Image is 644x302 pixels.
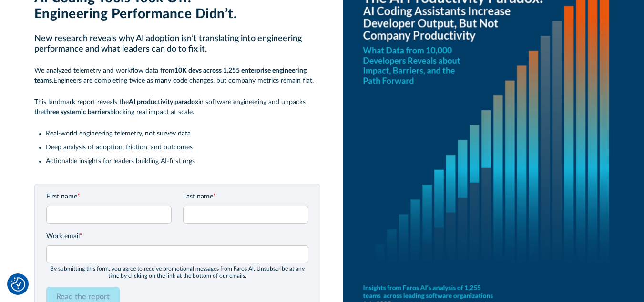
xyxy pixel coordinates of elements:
[129,99,198,105] strong: AI productivity paradox
[183,192,308,202] label: Last name
[46,265,308,279] div: By submitting this form, you agree to receive promotional messages from Faros Al. Unsubscribe at ...
[46,143,320,153] li: Deep analysis of adoption, friction, and outcomes
[34,66,320,86] p: We analyzed telemetry and workflow data from Engineers are completing twice as many code changes,...
[46,231,308,241] label: Work email
[11,277,25,292] button: Cookie Settings
[34,6,320,22] h1: Engineering Performance Didn’t.
[44,109,110,115] strong: three systemic barriers
[34,97,320,117] p: This landmark report reveals the in software engineering and unpacks the blocking real impact at ...
[46,156,320,167] li: Actionable insights for leaders building AI-first orgs
[11,277,25,292] img: Revisit consent button
[34,34,320,54] h2: New research reveals why AI adoption isn’t translating into engineering performance and what lead...
[46,129,320,139] li: Real-world engineering telemetry, not survey data
[46,192,172,202] label: First name
[34,67,307,84] strong: 10K devs across 1,255 enterprise engineering teams.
